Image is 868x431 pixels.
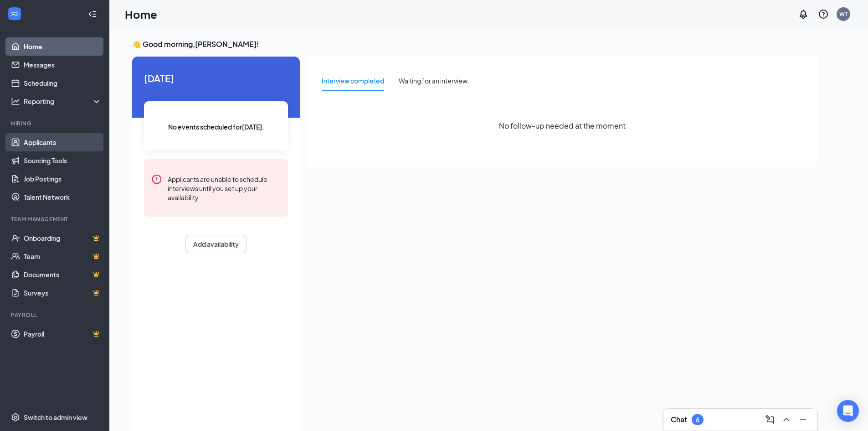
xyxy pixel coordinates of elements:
[24,170,102,188] a: Job Postings
[671,415,687,425] h3: Chat
[763,412,777,427] button: ComposeMessage
[839,10,847,18] div: WT
[168,174,281,202] div: Applicants are unable to schedule interviews until you set up your availability.
[837,400,859,422] div: Open Intercom Messenger
[144,71,288,85] span: [DATE]
[168,122,264,132] span: No events scheduled for [DATE] .
[781,414,792,425] svg: ChevronUp
[24,74,102,92] a: Scheduling
[818,9,829,20] svg: QuestionInfo
[125,6,157,22] h1: Home
[24,37,102,56] a: Home
[10,9,19,18] svg: WorkstreamLogo
[322,76,384,86] div: Interview completed
[24,56,102,74] a: Messages
[24,325,102,343] a: PayrollCrown
[11,311,100,319] div: Payroll
[11,97,20,106] svg: Analysis
[24,265,102,284] a: DocumentsCrown
[779,412,794,427] button: ChevronUp
[11,215,100,223] div: Team Management
[399,76,467,86] div: Waiting for an interview
[24,133,102,151] a: Applicants
[24,229,102,247] a: OnboardingCrown
[11,119,100,127] div: Hiring
[24,413,87,422] div: Switch to admin view
[797,414,808,425] svg: Minimize
[132,39,817,49] h3: 👋 Good morning, [PERSON_NAME] !
[24,247,102,265] a: TeamCrown
[24,284,102,302] a: SurveysCrown
[796,412,810,427] button: Minimize
[24,97,102,106] div: Reporting
[24,151,102,170] a: Sourcing Tools
[151,174,162,185] svg: Error
[765,414,776,425] svg: ComposeMessage
[88,10,97,19] svg: Collapse
[185,235,247,253] button: Add availability
[696,416,699,424] div: 6
[11,413,20,422] svg: Settings
[798,9,809,20] svg: Notifications
[24,188,102,206] a: Talent Network
[499,120,626,131] span: No follow-up needed at the moment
